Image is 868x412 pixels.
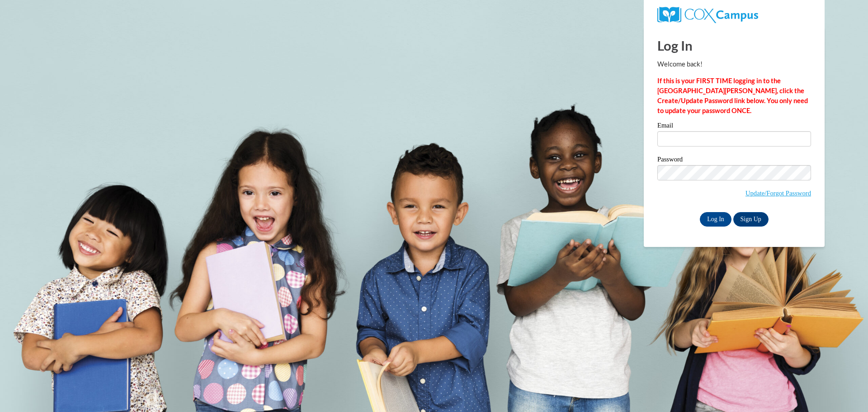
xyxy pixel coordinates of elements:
a: Sign Up [733,212,769,227]
a: COX Campus [657,10,758,18]
p: Welcome back! [657,59,811,69]
h1: Log In [657,36,811,55]
img: COX Campus [657,7,758,23]
label: Password [657,156,811,165]
input: Log In [700,212,731,227]
a: Update/Forgot Password [745,189,811,197]
strong: If this is your FIRST TIME logging in to the [GEOGRAPHIC_DATA][PERSON_NAME], click the Create/Upd... [657,77,808,114]
label: Email [657,122,811,131]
